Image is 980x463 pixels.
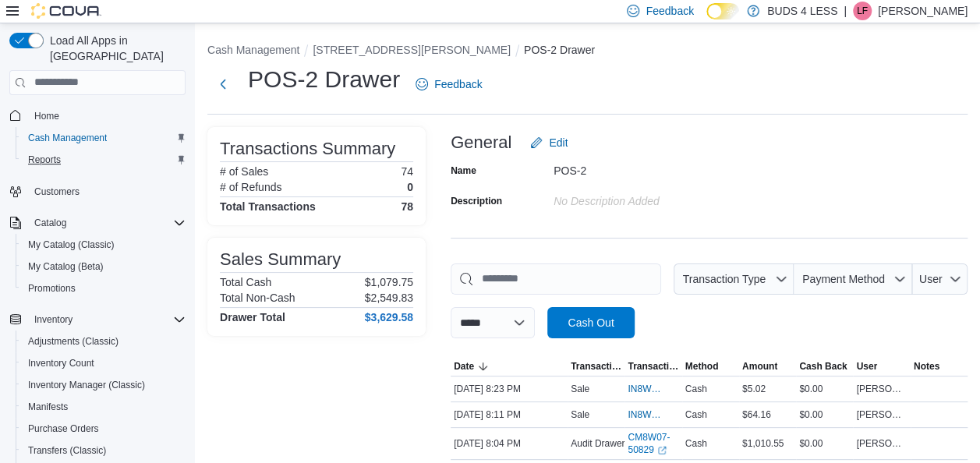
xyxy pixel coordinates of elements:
[794,263,912,295] button: Payment Method
[856,437,907,450] span: [PERSON_NAME]
[549,135,568,150] span: Edit
[856,360,877,373] span: User
[16,374,192,396] button: Inventory Manager (Classic)
[22,441,186,460] span: Transfers (Classic)
[22,150,186,169] span: Reports
[22,235,186,254] span: My Catalog (Classic)
[22,332,186,351] span: Adjustments (Classic)
[554,158,762,177] div: POS-2
[706,19,707,20] span: Dark Mode
[856,383,907,395] span: [PERSON_NAME]
[796,380,853,398] div: $0.00
[3,180,192,203] button: Customers
[911,357,968,376] button: Notes
[28,357,94,369] span: Inventory Count
[409,69,488,100] a: Feedback
[34,110,59,122] span: Home
[365,311,413,323] h4: $3,629.58
[207,44,299,56] button: Cash Management
[451,380,568,398] div: [DATE] 8:23 PM
[365,276,413,288] p: $1,079.75
[878,2,968,20] p: [PERSON_NAME]
[454,360,474,373] span: Date
[28,282,76,295] span: Promotions
[628,408,663,421] span: IN8W07-746770
[524,127,574,158] button: Edit
[16,440,192,461] button: Transfers (Classic)
[31,3,101,19] img: Cova
[22,376,151,394] a: Inventory Manager (Classic)
[802,273,885,285] span: Payment Method
[28,107,65,125] a: Home
[220,292,295,304] h6: Total Non-Cash
[674,263,794,295] button: Transaction Type
[706,3,739,19] input: Dark Mode
[796,357,853,376] button: Cash Back
[22,150,67,169] a: Reports
[683,273,766,285] span: Transaction Type
[28,310,186,329] span: Inventory
[796,405,853,424] div: $0.00
[657,446,667,455] svg: External link
[28,379,145,391] span: Inventory Manager (Classic)
[22,257,186,276] span: My Catalog (Beta)
[220,181,281,193] h6: # of Refunds
[451,133,511,152] h3: General
[857,2,868,20] span: LF
[220,140,395,158] h3: Transactions Summary
[742,437,784,450] span: $1,010.55
[16,149,192,171] button: Reports
[22,129,113,147] a: Cash Management
[28,444,106,457] span: Transfers (Classic)
[28,214,73,232] button: Catalog
[3,212,192,234] button: Catalog
[571,437,624,450] p: Audit Drawer
[16,256,192,277] button: My Catalog (Beta)
[451,164,476,177] label: Name
[28,132,107,144] span: Cash Management
[3,309,192,330] button: Inventory
[28,106,186,125] span: Home
[313,44,511,56] button: [STREET_ADDRESS][PERSON_NAME]
[28,422,99,435] span: Purchase Orders
[451,405,568,424] div: [DATE] 8:11 PM
[44,33,186,64] span: Load All Apps in [GEOGRAPHIC_DATA]
[646,3,693,19] span: Feedback
[16,352,192,374] button: Inventory Count
[742,360,777,373] span: Amount
[16,396,192,418] button: Manifests
[16,330,192,352] button: Adjustments (Classic)
[628,360,678,373] span: Transaction #
[28,154,61,166] span: Reports
[628,383,663,395] span: IN8W07-746786
[28,260,104,273] span: My Catalog (Beta)
[28,335,119,348] span: Adjustments (Classic)
[799,360,847,373] span: Cash Back
[34,313,73,326] span: Inventory
[220,276,271,288] h6: Total Cash
[3,104,192,127] button: Home
[220,311,285,323] h4: Drawer Total
[248,64,400,95] h1: POS-2 Drawer
[22,279,82,298] a: Promotions
[22,398,74,416] a: Manifests
[796,434,853,453] div: $0.00
[571,360,621,373] span: Transaction Type
[16,277,192,299] button: Promotions
[912,263,968,295] button: User
[207,42,968,61] nav: An example of EuiBreadcrumbs
[451,357,568,376] button: Date
[919,273,943,285] span: User
[407,181,413,193] p: 0
[28,182,186,201] span: Customers
[365,292,413,304] p: $2,549.83
[434,76,482,92] span: Feedback
[767,2,837,20] p: BUDS 4 LESS
[524,44,595,56] button: POS-2 Drawer
[742,383,766,395] span: $5.02
[34,186,80,198] span: Customers
[28,401,68,413] span: Manifests
[853,2,872,20] div: Leeanne Finn
[685,408,707,421] span: Cash
[739,357,796,376] button: Amount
